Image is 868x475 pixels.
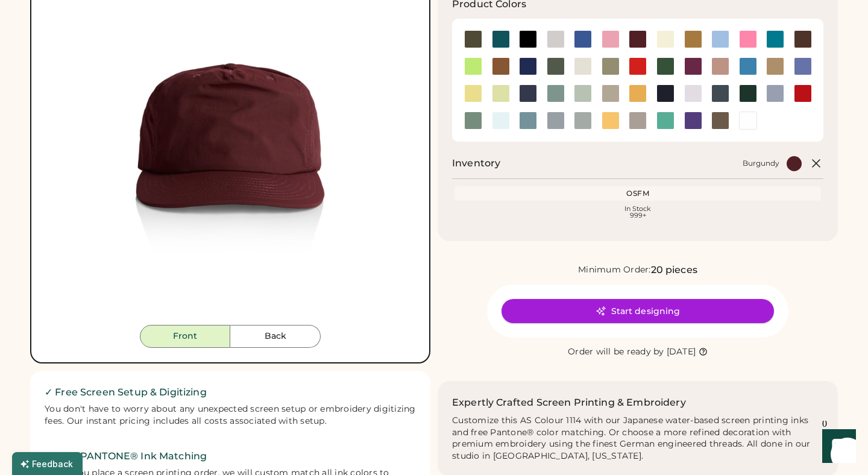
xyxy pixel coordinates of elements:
div: [DATE] [667,346,696,358]
button: Start designing [502,299,774,323]
div: OSFM [457,189,819,198]
div: Order will be ready by [568,346,664,358]
div: Minimum Order: [578,264,651,276]
h2: ✓ Free Screen Setup & Digitizing [45,385,416,400]
button: Back [230,325,321,348]
div: Customize this AS Colour 1114 with our Japanese water-based screen printing inks and free Pantone... [452,415,823,463]
div: You don't have to worry about any unexpected screen setup or embroidery digitizing fees. Our inst... [45,403,416,427]
iframe: Front Chat [811,421,863,473]
button: Front [140,325,230,348]
h2: Inventory [452,156,500,171]
div: Burgundy [743,159,779,168]
div: In Stock 999+ [457,206,819,219]
h2: ✓ Free PANTONE® Ink Matching [45,449,416,464]
div: 20 pieces [651,263,697,277]
h2: Expertly Crafted Screen Printing & Embroidery [452,395,686,410]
